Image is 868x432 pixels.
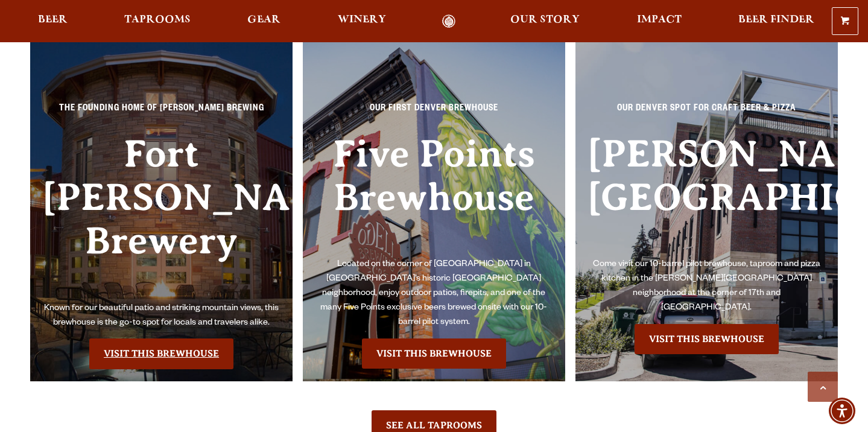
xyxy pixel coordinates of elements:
p: Our Denver spot for craft beer & pizza [588,102,826,124]
a: Visit the Fort Collin's Brewery & Taproom [89,338,233,369]
span: Beer Finder [738,15,814,25]
span: Gear [247,15,280,25]
p: Our First Denver Brewhouse [315,102,553,124]
a: Taprooms [116,14,198,28]
a: Winery [330,14,394,28]
a: Impact [629,14,689,28]
p: The Founding Home of [PERSON_NAME] Brewing [42,102,280,124]
a: Gear [239,14,288,28]
a: Our Story [502,14,588,28]
p: Come visit our 10-barrel pilot brewhouse, taproom and pizza kitchen in the [PERSON_NAME][GEOGRAPH... [588,258,826,316]
h3: Five Points Brewhouse [315,132,553,258]
span: Impact [637,15,682,25]
h3: [PERSON_NAME][GEOGRAPHIC_DATA] [588,132,826,258]
h3: Fort [PERSON_NAME] Brewery [42,132,280,302]
div: Accessibility Menu [829,398,855,424]
a: Beer Finder [730,14,822,28]
p: Known for our beautiful patio and striking mountain views, this brewhouse is the go-to spot for l... [42,302,280,331]
a: Visit the Sloan’s Lake Brewhouse [635,324,779,354]
a: Beer [30,14,75,28]
a: Odell Home [426,14,471,28]
a: Visit the Five Points Brewhouse [362,338,506,369]
p: Located on the corner of [GEOGRAPHIC_DATA] in [GEOGRAPHIC_DATA]’s historic [GEOGRAPHIC_DATA] neig... [315,258,553,330]
span: Beer [38,15,68,25]
span: Our Story [510,15,580,25]
span: Winery [338,15,386,25]
a: Scroll to top [808,372,838,402]
span: Taprooms [124,15,191,25]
